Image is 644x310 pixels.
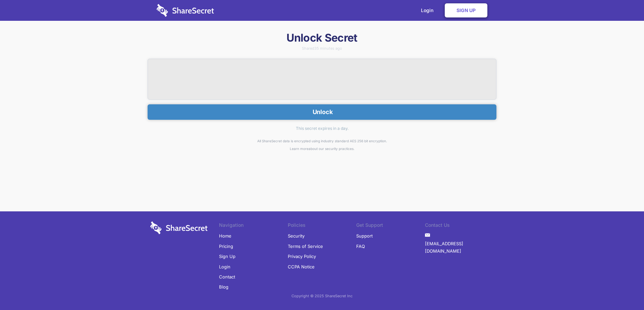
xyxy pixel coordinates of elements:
a: Login [219,262,230,272]
a: Contact [219,272,235,282]
a: Sign Up [445,3,487,17]
div: All ShareSecret data is encrypted using industry standard AES 256 bit encryption. about our secur... [148,137,496,152]
div: Shared 35 minutes ago [148,47,496,50]
a: Learn more [290,147,309,151]
a: Privacy Policy [288,251,316,261]
a: Terms of Service [288,241,323,251]
button: Unlock [148,104,496,120]
div: This secret expires in a day. [148,120,496,137]
li: Contact Us [425,221,494,231]
a: Sign Up [219,251,235,261]
li: Policies [288,221,357,231]
a: FAQ [356,241,365,251]
a: [EMAIL_ADDRESS][DOMAIN_NAME] [425,239,494,256]
img: logo-wordmark-white-trans-d4663122ce5f474addd5e946df7df03e33cb6a1c49d2221995e7729f52c070b2.svg [157,4,214,17]
img: logo-wordmark-white-trans-d4663122ce5f474addd5e946df7df03e33cb6a1c49d2221995e7729f52c070b2.svg [150,221,208,234]
a: CCPA Notice [288,262,315,272]
a: Pricing [219,241,233,251]
a: Blog [219,282,228,292]
a: Home [219,231,231,241]
a: Security [288,231,305,241]
a: Support [356,231,373,241]
li: Navigation [219,221,288,231]
h1: Unlock Secret [148,31,496,45]
li: Get Support [356,221,425,231]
